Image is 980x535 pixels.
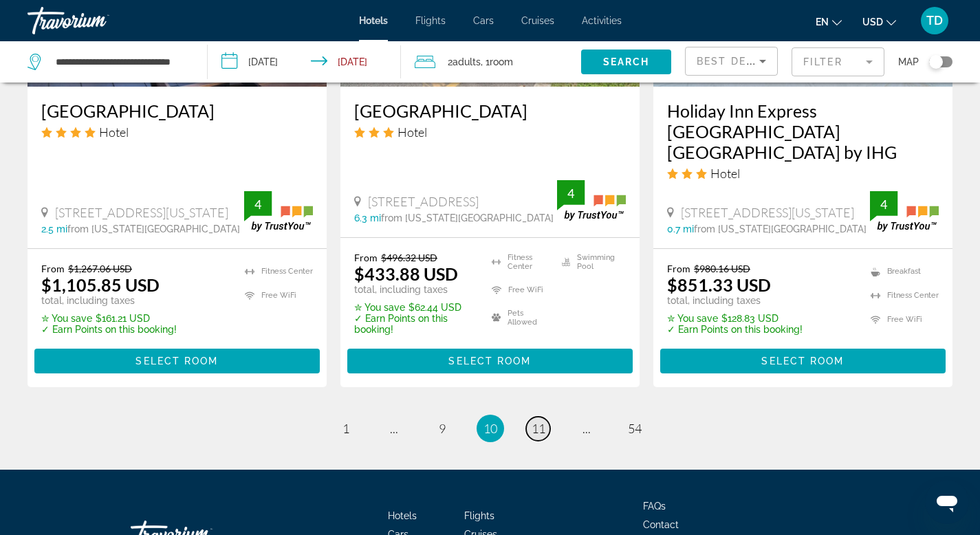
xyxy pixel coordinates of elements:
del: $980.16 USD [694,263,750,274]
a: Activities [582,15,622,26]
span: Hotel [398,124,427,140]
li: Free WiFi [485,280,556,301]
span: 54 [628,421,642,436]
a: Select Room [660,352,946,367]
div: 4 [244,196,272,212]
div: 3 star Hotel [354,124,626,140]
span: 10 [483,421,497,436]
span: from [US_STATE][GEOGRAPHIC_DATA] [694,223,867,234]
a: FAQs [643,501,666,512]
span: ... [582,421,591,436]
ins: $433.88 USD [354,263,458,284]
a: [GEOGRAPHIC_DATA] [41,100,313,121]
span: [STREET_ADDRESS] [368,194,479,209]
span: ✮ You save [41,313,92,324]
div: 4 [870,196,897,212]
button: User Menu [917,6,952,35]
button: Select Room [660,349,946,373]
span: 0.7 mi [667,223,694,234]
img: trustyou-badge.svg [557,180,626,221]
a: Select Room [347,352,633,367]
span: Map [898,52,919,72]
p: $128.83 USD [667,313,803,324]
button: Select Room [34,349,320,373]
ins: $851.33 USD [667,274,771,295]
span: From [354,252,378,263]
img: trustyou-badge.svg [870,191,939,232]
button: Check-in date: Sep 12, 2025 Check-out date: Sep 14, 2025 [208,41,402,83]
a: Cars [473,15,494,26]
del: $496.32 USD [381,252,437,263]
a: Select Room [34,352,320,367]
button: Toggle map [919,56,952,68]
span: 11 [532,421,545,436]
button: Travelers: 2 adults, 0 children [401,41,581,83]
span: Flights [464,510,494,521]
button: Change currency [862,12,896,32]
button: Select Room [347,349,633,373]
span: ✮ You save [354,302,405,313]
span: Select Room [761,356,844,367]
li: Fitness Center [238,263,313,280]
p: $62.44 USD [354,302,475,313]
span: 1 [342,421,349,436]
p: total, including taxes [354,284,475,295]
mat-select: Sort by [697,53,766,69]
span: TD [926,14,943,28]
img: trustyou-badge.svg [244,191,313,232]
span: from [US_STATE][GEOGRAPHIC_DATA] [381,212,554,223]
span: [STREET_ADDRESS][US_STATE] [55,205,228,220]
p: total, including taxes [41,295,177,306]
a: Cruises [521,15,554,26]
span: From [41,263,65,274]
span: Search [603,56,650,67]
span: [STREET_ADDRESS][US_STATE] [681,205,854,220]
span: , 1 [481,52,513,72]
span: Hotels [359,15,388,26]
button: Change language [816,12,842,32]
span: Room [490,56,513,67]
a: Travorium [28,3,165,39]
p: $161.21 USD [41,313,177,324]
iframe: Button to launch messaging window [925,480,969,524]
p: total, including taxes [667,295,803,306]
span: 2.5 mi [41,223,67,234]
li: Fitness Center [485,252,556,272]
li: Free WiFi [864,311,939,328]
span: Select Room [135,356,218,367]
p: ✓ Earn Points on this booking! [354,313,475,335]
a: Holiday Inn Express [GEOGRAPHIC_DATA] [GEOGRAPHIC_DATA] by IHG [667,100,939,162]
button: Search [581,50,671,74]
a: Contact [643,519,679,530]
li: Breakfast [864,263,939,280]
li: Fitness Center [864,287,939,304]
div: 4 star Hotel [41,124,313,140]
li: Pets Allowed [485,307,556,328]
span: From [667,263,690,274]
div: 3 star Hotel [667,166,939,181]
ins: $1,105.85 USD [41,274,160,295]
p: ✓ Earn Points on this booking! [667,324,803,335]
li: Swimming Pool [555,252,626,272]
span: ... [390,421,398,436]
span: USD [862,17,883,28]
span: from [US_STATE][GEOGRAPHIC_DATA] [67,223,240,234]
a: Hotels [388,510,417,521]
nav: Pagination [28,415,952,442]
button: Filter [792,47,884,77]
a: Flights [415,15,446,26]
div: 4 [557,185,585,201]
span: 6.3 mi [354,212,381,223]
del: $1,267.06 USD [68,263,132,274]
span: ✮ You save [667,313,718,324]
a: [GEOGRAPHIC_DATA] [354,100,626,121]
p: ✓ Earn Points on this booking! [41,324,177,335]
